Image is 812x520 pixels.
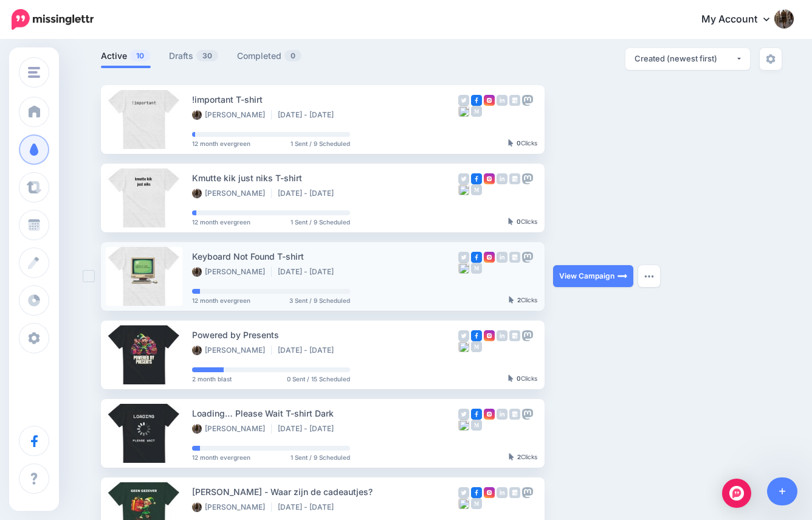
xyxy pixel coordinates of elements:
[497,95,507,106] img: linkedin-grey-square.png
[101,49,151,63] a: Active10
[458,263,469,274] img: bluesky-grey-square.png
[12,9,94,30] img: Missinglettr
[553,265,633,287] a: View Campaign
[458,420,469,431] img: bluesky-grey-square.png
[237,49,302,63] a: Completed0
[458,330,469,341] img: twitter-grey-square.png
[471,409,482,420] img: facebook-square.png
[484,409,495,420] img: instagram-square.png
[471,252,482,263] img: facebook-square.png
[192,502,272,512] li: [PERSON_NAME]
[291,454,350,460] span: 1 Sent / 9 Scheduled
[192,328,458,342] div: Powered by Presents
[509,296,514,303] img: pointer-grey-darker.png
[458,487,469,498] img: twitter-grey-square.png
[644,274,654,278] img: dots.png
[517,296,521,303] b: 2
[192,376,232,382] span: 2 month blast
[522,252,533,263] img: mastodon-grey-square.png
[278,110,340,120] li: [DATE] - [DATE]
[192,424,272,434] li: [PERSON_NAME]
[522,330,533,341] img: mastodon-grey-square.png
[522,173,533,184] img: mastodon-grey-square.png
[192,140,250,147] span: 12 month evergreen
[689,5,794,35] a: My Account
[508,375,514,382] img: pointer-grey-darker.png
[509,95,520,106] img: google_business-grey-square.png
[192,345,272,355] li: [PERSON_NAME]
[509,173,520,184] img: google_business-grey-square.png
[458,106,469,117] img: bluesky-grey-square.png
[497,487,507,498] img: linkedin-grey-square.png
[284,50,301,61] span: 0
[497,173,507,184] img: linkedin-grey-square.png
[471,184,482,195] img: medium-grey-square.png
[508,218,514,225] img: pointer-grey-darker.png
[484,252,495,263] img: instagram-square.png
[497,409,507,420] img: linkedin-grey-square.png
[517,218,521,225] b: 0
[278,189,340,198] li: [DATE] - [DATE]
[471,173,482,184] img: facebook-square.png
[471,487,482,498] img: facebook-square.png
[484,95,495,106] img: instagram-square.png
[458,409,469,420] img: twitter-grey-square.png
[766,54,776,64] img: settings-grey.png
[471,498,482,509] img: medium-grey-square.png
[497,252,507,263] img: linkedin-grey-square.png
[509,487,520,498] img: google_business-grey-square.png
[291,219,350,225] span: 1 Sent / 9 Scheduled
[192,297,250,303] span: 12 month evergreen
[509,252,520,263] img: google_business-grey-square.png
[289,297,350,303] span: 3 Sent / 9 Scheduled
[509,454,537,461] div: Clicks
[192,267,272,277] li: [PERSON_NAME]
[509,409,520,420] img: google_business-grey-square.png
[169,49,219,63] a: Drafts30
[458,341,469,352] img: bluesky-grey-square.png
[130,50,150,61] span: 10
[192,485,458,499] div: [PERSON_NAME] - Waar zijn de cadeautjes?
[509,453,514,460] img: pointer-grey-darker.png
[484,330,495,341] img: instagram-square.png
[278,502,340,512] li: [DATE] - [DATE]
[522,95,533,106] img: mastodon-grey-square.png
[484,487,495,498] img: instagram-square.png
[471,330,482,341] img: facebook-square.png
[471,341,482,352] img: medium-grey-square.png
[471,106,482,117] img: medium-grey-square.png
[192,406,458,420] div: Loading… Please Wait T-shirt Dark
[471,95,482,106] img: facebook-square.png
[192,189,272,198] li: [PERSON_NAME]
[509,330,520,341] img: google_business-grey-square.png
[192,110,272,120] li: [PERSON_NAME]
[722,479,751,508] div: Open Intercom Messenger
[625,48,750,70] button: Created (newest first)
[458,498,469,509] img: bluesky-grey-square.png
[278,424,340,434] li: [DATE] - [DATE]
[508,375,537,383] div: Clicks
[635,53,735,64] div: Created (newest first)
[471,263,482,274] img: medium-grey-square.png
[192,171,458,185] div: Kmutte kik just niks T-shirt
[509,297,537,304] div: Clicks
[196,50,218,61] span: 30
[618,271,627,281] img: arrow-long-right-white.png
[192,92,458,106] div: !important T-shirt
[522,487,533,498] img: mastodon-grey-square.png
[192,219,250,225] span: 12 month evergreen
[517,139,521,147] b: 0
[278,267,340,277] li: [DATE] - [DATE]
[471,420,482,431] img: medium-grey-square.png
[508,140,537,147] div: Clicks
[517,453,521,460] b: 2
[522,409,533,420] img: mastodon-grey-square.png
[508,139,514,147] img: pointer-grey-darker.png
[497,330,507,341] img: linkedin-grey-square.png
[458,173,469,184] img: twitter-grey-square.png
[291,140,350,147] span: 1 Sent / 9 Scheduled
[517,375,521,382] b: 0
[508,218,537,226] div: Clicks
[287,376,350,382] span: 0 Sent / 15 Scheduled
[192,454,250,460] span: 12 month evergreen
